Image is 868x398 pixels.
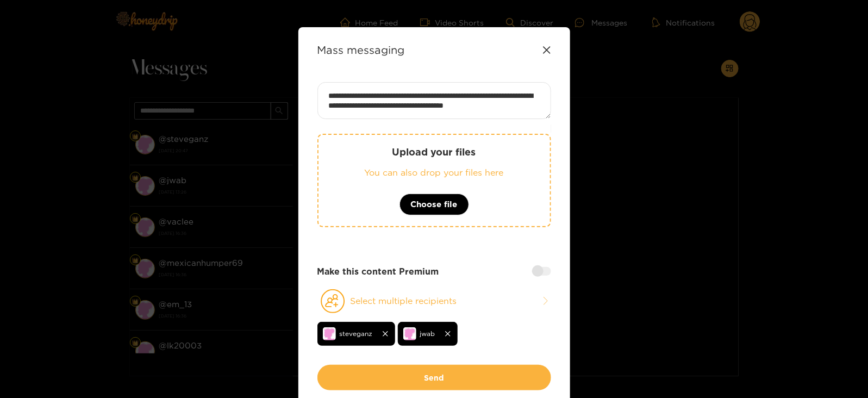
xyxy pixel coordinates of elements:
img: no-avatar.png [403,327,416,340]
span: Choose file [411,198,458,211]
img: no-avatar.png [323,327,336,340]
button: Send [317,365,551,390]
button: Choose file [399,194,469,215]
p: Upload your files [340,146,528,158]
strong: Mass messaging [317,43,405,56]
span: steveganz [340,327,373,340]
button: Select multiple recipients [317,289,551,314]
strong: Make this content Premium [317,265,439,278]
p: You can also drop your files here [340,166,528,179]
span: jwab [420,327,435,340]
